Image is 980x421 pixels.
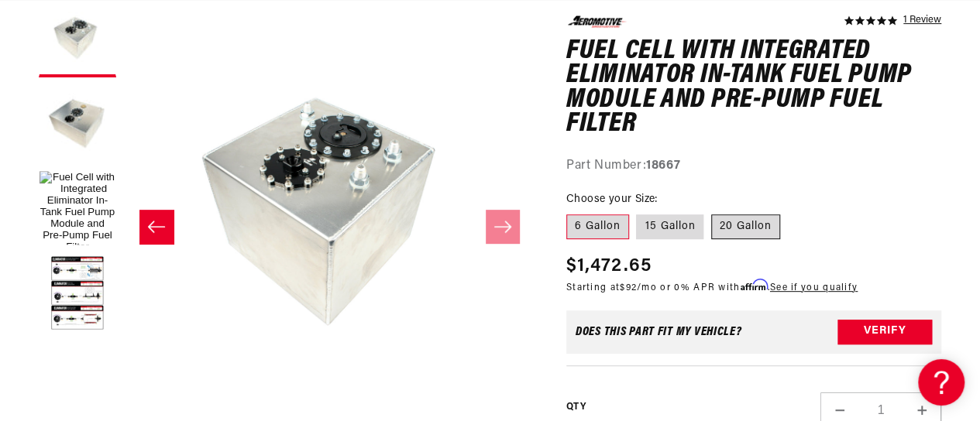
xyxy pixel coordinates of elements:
div: Does This part fit My vehicle? [576,325,742,337]
label: 15 Gallon [636,214,703,239]
legend: Choose your Size: [566,191,659,207]
button: Slide left [139,210,174,244]
span: Affirm [740,279,767,290]
a: 1 reviews [903,15,941,26]
p: Starting at /mo or 0% APR with . [566,279,858,294]
button: Load image 3 in gallery view [39,255,116,333]
h1: Fuel Cell with Integrated Eliminator In-Tank Fuel Pump Module and Pre-Pump Fuel Filter [566,39,941,136]
label: 6 Gallon [566,214,629,239]
strong: 18667 [646,159,680,171]
div: Part Number: [566,156,941,176]
button: Load image 2 in gallery view [39,85,116,163]
label: 20 Gallon [711,214,780,239]
button: Verify [837,319,932,344]
button: Slide right [486,210,520,244]
span: $1,472.65 [566,252,652,279]
label: QTY [566,401,586,414]
a: See if you qualify - Learn more about Affirm Financing (opens in modal) [770,282,858,292]
span: $92 [620,282,637,292]
button: Load image 1 in gallery view [39,170,116,248]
